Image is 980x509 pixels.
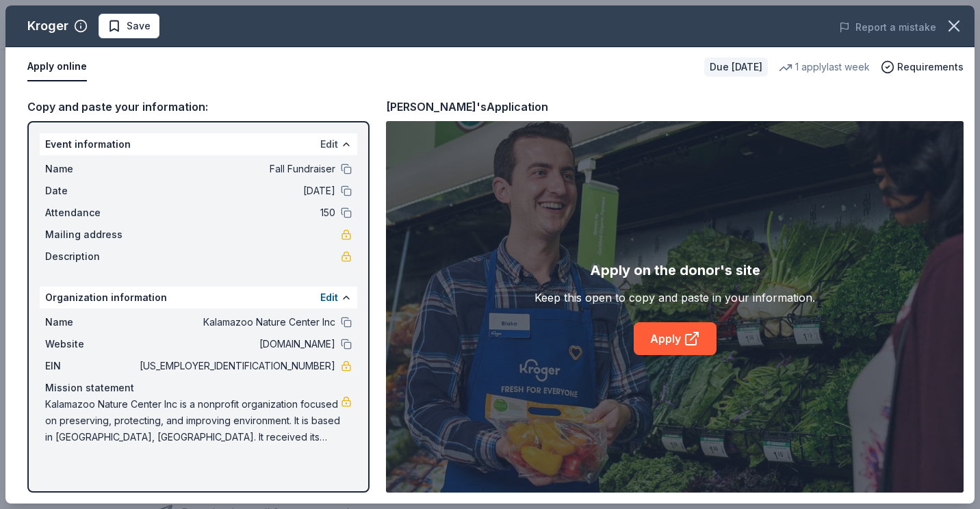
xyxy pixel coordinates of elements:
[137,183,335,199] span: [DATE]
[137,161,335,177] span: Fall Fundraiser
[127,18,151,34] span: Save
[137,358,335,374] span: [US_EMPLOYER_IDENTIFICATION_NUMBER]
[45,396,341,445] span: Kalamazoo Nature Center Inc is a nonprofit organization focused on preserving, protecting, and im...
[137,205,335,221] span: 150
[27,98,370,116] div: Copy and paste your information:
[45,226,137,243] span: Mailing address
[704,57,768,77] div: Due [DATE]
[27,53,87,81] button: Apply online
[634,322,717,355] a: Apply
[45,336,137,352] span: Website
[590,259,760,281] div: Apply on the donor's site
[779,59,870,75] div: 1 apply last week
[320,136,338,153] button: Edit
[45,183,137,199] span: Date
[45,314,137,330] span: Name
[45,358,137,374] span: EIN
[320,289,338,306] button: Edit
[534,289,815,306] div: Keep this open to copy and paste in your information.
[99,14,159,38] button: Save
[897,59,964,75] span: Requirements
[27,15,68,37] div: Kroger
[137,336,335,352] span: [DOMAIN_NAME]
[40,133,357,155] div: Event information
[881,59,964,75] button: Requirements
[45,205,137,221] span: Attendance
[386,98,548,116] div: [PERSON_NAME]'s Application
[839,19,936,36] button: Report a mistake
[45,248,137,265] span: Description
[137,314,335,330] span: Kalamazoo Nature Center Inc
[40,287,357,309] div: Organization information
[45,161,137,177] span: Name
[45,380,352,396] div: Mission statement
